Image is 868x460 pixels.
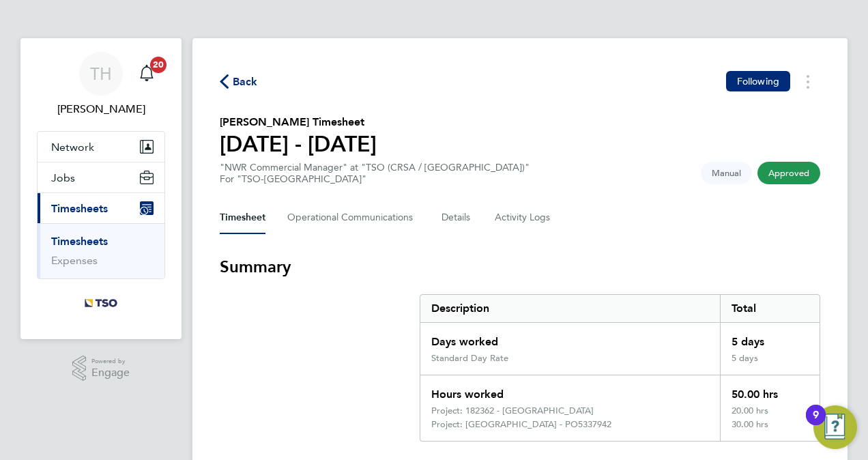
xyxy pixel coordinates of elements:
[51,171,75,184] span: Jobs
[51,202,108,215] span: Timesheets
[150,57,167,73] span: 20
[495,201,552,234] button: Activity Logs
[757,162,820,184] span: This timesheet has been approved.
[77,293,125,315] img: tso-uk-logo-retina.png
[720,353,820,375] div: 5 days
[220,73,258,90] button: Back
[720,405,820,419] div: 20.00 hrs
[796,71,820,92] button: Timesheets Menu
[90,65,112,83] span: TH
[720,295,820,322] div: Total
[37,52,165,117] a: TH[PERSON_NAME]
[38,193,164,223] button: Timesheets
[72,356,130,382] a: Powered byEngage
[20,38,182,339] nav: Main navigation
[220,201,265,234] button: Timesheet
[813,405,857,449] button: Open Resource Center, 9 new notifications
[220,256,820,278] h3: Summary
[37,101,165,117] span: Tsaone Hill
[431,419,611,430] div: Project: [GEOGRAPHIC_DATA] - PO5337942
[420,294,820,442] div: Summary
[420,295,720,322] div: Description
[720,375,820,405] div: 50.00 hrs
[220,114,377,130] h2: [PERSON_NAME] Timesheet
[701,162,752,184] span: This timesheet was manually created.
[37,293,165,315] a: Go to home page
[51,235,108,248] a: Timesheets
[726,71,790,91] button: Following
[38,162,164,192] button: Jobs
[737,75,779,87] span: Following
[442,201,473,234] button: Details
[420,323,720,353] div: Days worked
[431,353,508,364] div: Standard Day Rate
[431,405,594,416] div: Project: 182362 - [GEOGRAPHIC_DATA]
[51,141,94,154] span: Network
[220,162,530,185] div: "NWR Commercial Manager" at "TSO (CRSA / [GEOGRAPHIC_DATA])"
[287,201,420,234] button: Operational Communications
[233,74,258,90] span: Back
[91,367,130,379] span: Engage
[220,173,530,185] div: For "TSO-[GEOGRAPHIC_DATA]"
[51,254,98,267] a: Expenses
[813,415,819,433] div: 9
[220,130,377,158] h1: [DATE] - [DATE]
[420,375,720,405] div: Hours worked
[720,419,820,441] div: 30.00 hrs
[91,356,130,367] span: Powered by
[38,132,164,162] button: Network
[38,223,164,278] div: Timesheets
[720,323,820,353] div: 5 days
[133,52,160,96] a: 20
